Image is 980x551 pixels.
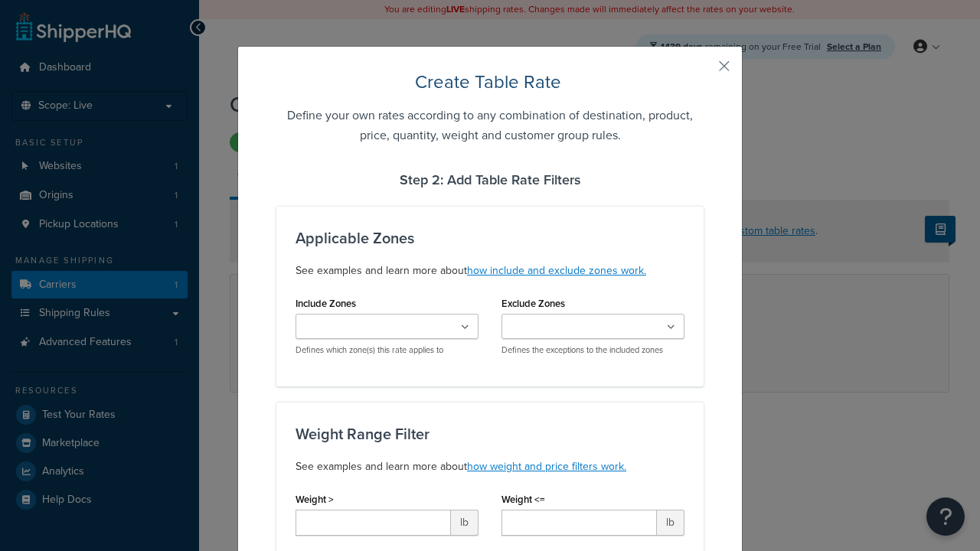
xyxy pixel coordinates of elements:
[296,494,334,505] label: Weight >
[657,510,684,536] span: lb
[451,510,479,536] span: lb
[467,458,626,474] a: how weight and price filters work.
[296,458,684,476] p: See examples and learn more about
[501,298,565,309] label: Exclude Zones
[467,262,646,279] a: how include and exclude zones work.
[276,106,704,145] h5: Define your own rates according to any combination of destination, product, price, quantity, weig...
[276,170,704,191] h4: Step 2: Add Table Rate Filters
[501,344,684,356] p: Defines the exceptions to the included zones
[501,494,545,505] label: Weight <=
[296,298,356,309] label: Include Zones
[296,344,479,356] p: Defines which zone(s) this rate applies to
[296,425,684,442] h3: Weight Range Filter
[276,70,704,94] h2: Create Table Rate
[296,230,684,246] h3: Applicable Zones
[296,262,684,280] p: See examples and learn more about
